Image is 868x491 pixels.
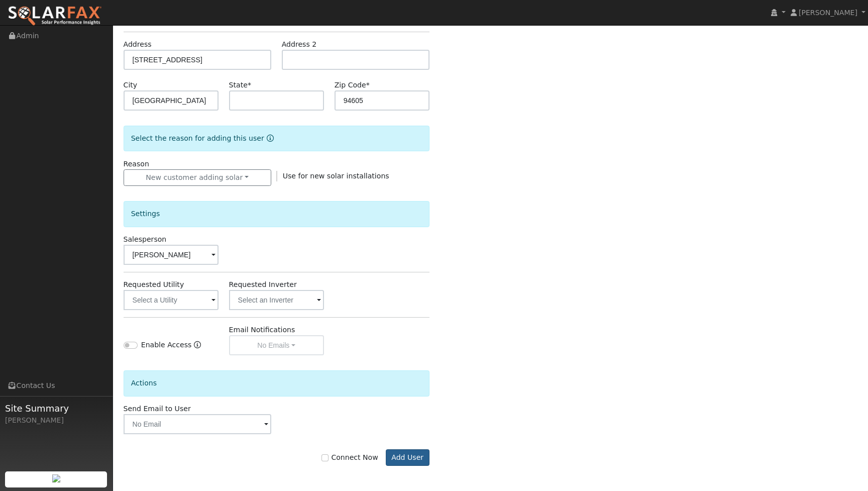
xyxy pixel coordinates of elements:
label: Requested Inverter [229,279,297,290]
label: Send Email to User [124,404,191,414]
label: Requested Utility [124,279,184,290]
label: Zip Code [335,80,370,90]
a: Enable Access [194,340,201,355]
input: Select a User [124,245,219,265]
div: Actions [124,370,429,396]
label: Reason [124,159,149,169]
a: Reason for new user [264,134,274,142]
img: SolarFax [8,6,102,27]
span: Required [366,81,370,89]
label: Enable Access [141,340,192,350]
label: State [229,80,251,90]
input: No Email [124,414,271,434]
label: City [124,80,138,90]
span: Use for new solar installations [283,172,389,180]
span: [PERSON_NAME] [799,9,857,17]
input: Connect Now [321,454,329,461]
label: Salesperson [124,234,167,245]
button: New customer adding solar [124,169,271,186]
input: Select an Inverter [229,290,324,310]
button: Add User [386,449,429,466]
span: Site Summary [5,402,107,415]
input: Select a Utility [124,290,219,310]
div: [PERSON_NAME] [5,415,107,426]
span: Required [248,81,251,89]
label: Connect Now [321,452,378,463]
img: retrieve [52,474,60,482]
label: Address 2 [282,39,317,50]
div: Settings [124,201,429,227]
label: Email Notifications [229,325,295,335]
label: Address [124,39,152,50]
div: Select the reason for adding this user [124,126,429,151]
